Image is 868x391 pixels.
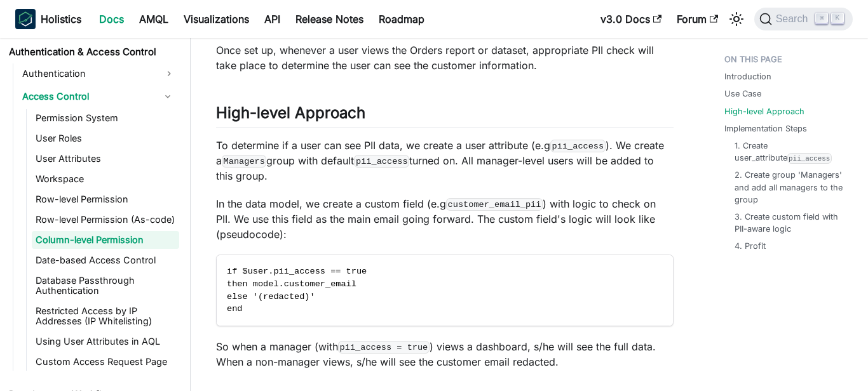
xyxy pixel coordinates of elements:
b: Holistics [41,11,81,27]
code: Managers [222,155,266,168]
a: Permission System [32,109,179,127]
a: Row-level Permission (As-code) [32,211,179,229]
kbd: ⌘ [815,13,828,24]
a: User Roles [32,129,179,147]
a: Docs [92,9,132,29]
span: end [227,304,242,314]
a: API [257,9,288,29]
a: High-level Approach [724,105,804,117]
a: Use Case [724,88,761,100]
a: Column-level Permission [32,231,179,249]
a: Row-level Permission [32,190,179,208]
p: So when a manager (with ) views a dashboard, s/he will see the full data. When a non-manager view... [216,339,674,369]
p: To determine if a user can see PII data, we create a user attribute (e.g ). We create a group wit... [216,138,674,183]
a: Date-based Access Control [32,251,179,269]
code: pii_access [550,140,606,152]
a: HolisticsHolistics [15,9,81,29]
a: Workspace [32,170,179,188]
button: Switch between dark and light mode (currently light mode) [726,9,747,29]
code: pii_access [787,153,832,164]
code: pii_access = true [338,341,430,354]
a: Access Control [18,86,156,107]
a: Using User Attributes in AQL [32,333,179,350]
a: Database Passthrough Authentication [32,272,179,300]
a: v3.0 Docs [593,9,669,29]
button: Search (Command+K) [754,8,853,30]
a: 1. Create user_attributepii_access [735,140,843,164]
kbd: K [831,13,844,24]
span: then model.customer_email [227,279,356,289]
span: if $user.pii_access == true [227,267,367,276]
a: Introduction [724,70,771,83]
a: User Attributes [32,150,179,168]
a: Roadmap [371,9,432,29]
h2: High-level Approach [216,103,674,128]
p: In the data model, we create a custom field (e.g ) with logic to check on PII. We use this field ... [216,196,674,242]
button: Collapse sidebar category 'Access Control' [156,86,179,107]
span: else '(redacted)' [227,292,315,302]
a: AMQL [132,9,176,29]
a: Forum [669,9,726,29]
a: 2. Create group 'Managers' and add all managers to the group [735,169,843,206]
a: Authentication & Access Control [5,43,179,61]
a: 4. Profit [735,240,766,252]
a: Visualizations [176,9,257,29]
code: customer_email_pii [446,198,543,211]
a: Release Notes [288,9,371,29]
p: Once set up, whenever a user views the Orders report or dataset, appropriate PII check will take ... [216,43,674,73]
a: 3. Create custom field with PII-aware logic [735,211,843,235]
a: Custom Access Request Page [32,353,179,371]
span: Search [772,13,816,25]
a: Implementation Steps [724,123,807,135]
img: Holistics [15,9,36,29]
a: Authentication [18,63,179,84]
code: pii_access [354,155,409,168]
a: Restricted Access by IP Addresses (IP Whitelisting) [32,302,179,330]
